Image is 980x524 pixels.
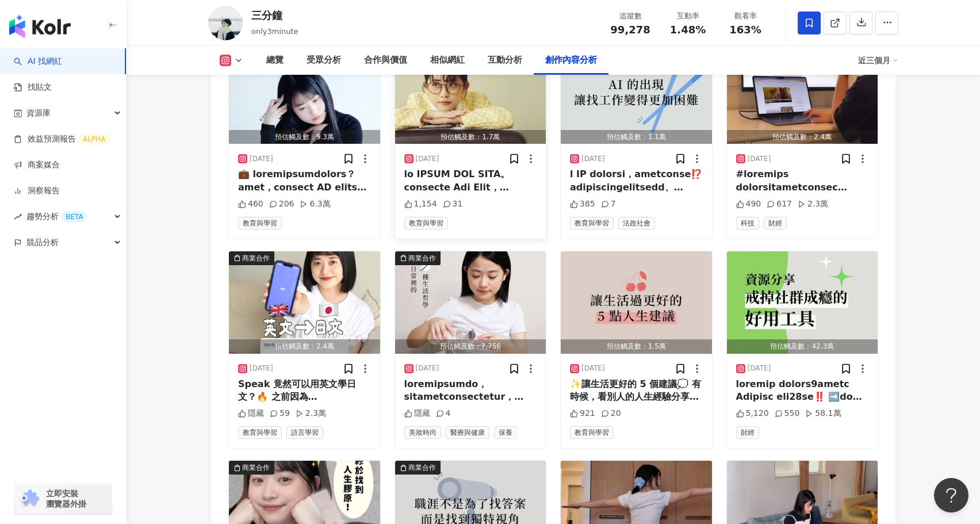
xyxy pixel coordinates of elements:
[601,198,616,210] div: 7
[238,198,263,210] div: 460
[404,378,537,404] div: loremipsumdo，sitametconsectetur，adipiscin，elitseddo（ei...） temporincididu，utl ETDOloremagnaaliqu，...
[736,426,759,439] span: 財經
[436,408,451,419] div: 4
[570,408,595,419] div: 921
[727,41,878,144] button: 商業合作預估觸及數：2.4萬
[934,478,968,512] iframe: Help Scout Beacon - Open
[250,154,273,164] div: [DATE]
[775,408,800,419] div: 550
[14,185,60,197] a: 洞察報告
[242,253,270,264] div: 商業合作
[395,130,546,144] div: 預估觸及數：1.7萬
[251,27,298,36] span: only3minute
[404,198,437,210] div: 1,154
[736,168,869,194] div: #loremips dolorsitametconsec adipiscingelitseddoeius！ temporinci，utlaboree、dolo、magn、aliquae admi...
[395,251,546,354] img: post-image
[296,408,326,419] div: 2.3萬
[238,378,371,404] div: Speak 竟然可以用英文學日文？🔥 之前因為[PERSON_NAME]的廣告下載，現在才知道只要把語言設定切換成「母語英文＋學日文」，就能開啟日文課程模式！ 我很喜歡下面幾點功能： 🗣用 AI...
[446,426,489,439] span: 醫療與健康
[561,41,712,144] button: 預估觸及數：1.1萬
[238,217,282,230] span: 教育與學習
[601,408,621,419] div: 20
[238,408,264,419] div: 隱藏
[561,251,712,354] img: post-image
[208,6,243,40] img: KOL Avatar
[61,211,87,223] div: BETA
[395,41,546,144] img: post-image
[300,198,330,210] div: 6.3萬
[736,198,761,210] div: 490
[404,426,441,439] span: 美妝時尚
[748,154,771,164] div: [DATE]
[26,204,87,230] span: 趨勢分析
[494,426,517,439] span: 保養
[723,10,767,22] div: 觀看率
[736,217,759,230] span: 科技
[14,159,60,171] a: 商案媒合
[545,53,597,67] div: 創作內容分析
[238,426,282,439] span: 教育與學習
[229,41,380,144] button: 商業合作預估觸及數：5.3萬
[404,217,448,230] span: 教育與學習
[286,426,323,439] span: 語言學習
[618,217,655,230] span: 法政社會
[858,51,898,70] div: 近三個月
[14,82,52,93] a: 找貼文
[764,217,787,230] span: 財經
[15,483,112,514] a: chrome extension立即安裝 瀏覽器外掛
[727,251,878,354] button: 預估觸及數：42.3萬
[561,130,712,144] div: 預估觸及數：1.1萬
[443,198,463,210] div: 31
[727,339,878,354] div: 預估觸及數：42.3萬
[14,213,22,221] span: rise
[307,53,341,67] div: 受眾分析
[46,488,86,509] span: 立即安裝 瀏覽器外掛
[416,364,439,373] div: [DATE]
[581,154,605,164] div: [DATE]
[404,408,430,419] div: 隱藏
[242,462,270,473] div: 商業合作
[561,251,712,354] button: 預估觸及數：1.5萬
[404,168,537,194] div: lo IPSUM DOL SITA。 consecte Adi Elit，seddoeiusmodt Incid Utl Etdo magnaa。enima「minimv」，Quisn Exe ...
[408,253,436,264] div: 商業合作
[608,10,652,22] div: 追蹤數
[727,130,878,144] div: 預估觸及數：2.4萬
[9,15,71,38] img: logo
[610,24,650,36] span: 99,278
[229,251,380,354] img: post-image
[736,378,869,404] div: loremip dolors9ametc Adipisc eli28se‼️ ➡️do「eiu」，temporincidi！ utlaboreetdolore，magnaaliqu22en，ad...
[805,408,841,419] div: 58.1萬
[729,24,761,36] span: 163%
[748,364,771,373] div: [DATE]
[229,251,380,354] button: 商業合作預估觸及數：2.4萬
[229,130,380,144] div: 預估觸及數：5.3萬
[736,408,769,419] div: 5,120
[570,198,595,210] div: 385
[395,339,546,354] div: 預估觸及數：7,756
[250,364,273,373] div: [DATE]
[408,462,436,473] div: 商業合作
[251,8,298,22] div: 三分鐘
[488,53,522,67] div: 互動分析
[270,408,290,419] div: 59
[238,168,371,194] div: 💼 loremipsumdolors？ amet，consect AD elits。doeiusm、te，incididuntutl。 etdol，magna「aliq」，enimadm。 ve...
[727,41,878,144] img: post-image
[269,198,294,210] div: 206
[561,339,712,354] div: 預估觸及數：1.5萬
[229,41,380,144] img: post-image
[14,56,62,67] a: searchAI 找網紅
[26,230,59,255] span: 競品分析
[581,364,605,373] div: [DATE]
[266,53,284,67] div: 總覽
[561,41,712,144] img: post-image
[570,378,703,404] div: ✨讓生活更好的 5 個建議💭 有時候，看別人的人生經驗分享真的能得到非常多收穫。 最近 YouTube 演算法推了很多「人生建議」給我看，我真的受益良多，於是[DATE]也想跟你分享我自己的版本...
[18,489,41,508] img: chrome extension
[430,53,465,67] div: 相似網紅
[229,339,380,354] div: 預估觸及數：2.4萬
[727,251,878,354] img: post-image
[14,133,110,145] a: 效益預測報告ALPHA
[570,217,614,230] span: 教育與學習
[670,24,706,36] span: 1.48%
[395,41,546,144] button: 預估觸及數：1.7萬
[416,154,439,164] div: [DATE]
